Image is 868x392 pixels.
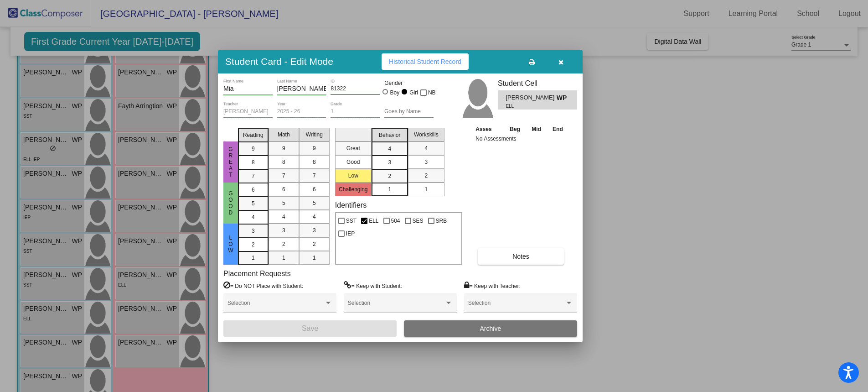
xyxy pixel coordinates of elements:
span: 4 [313,213,316,221]
span: 1 [424,185,428,193]
span: 3 [424,158,428,166]
span: 4 [424,144,428,152]
span: 8 [252,158,255,167]
span: 6 [282,185,285,193]
span: 2 [282,240,285,248]
span: 9 [282,144,285,152]
span: Notes [512,253,529,260]
span: 1 [282,254,285,262]
span: 8 [313,158,316,166]
span: 6 [313,185,316,193]
span: ELL [506,103,550,110]
h3: Student Card - Edit Mode [225,56,333,67]
span: NB [428,87,436,98]
span: 4 [388,145,391,153]
input: Enter ID [331,86,380,92]
span: 5 [252,199,255,208]
span: Archive [480,325,501,332]
span: 1 [313,254,316,262]
input: year [277,109,326,115]
th: End [547,124,568,134]
span: Historical Student Record [389,58,461,65]
span: 4 [282,213,285,221]
label: = Do NOT Place with Student: [223,281,303,290]
div: Boy [390,89,400,97]
span: SRB [436,215,447,226]
span: Great [227,146,235,178]
span: SES [413,215,424,226]
h3: Student Cell [498,79,577,88]
th: Asses [473,124,504,134]
span: Low [227,235,235,254]
span: 3 [388,158,391,167]
input: goes by name [384,109,434,115]
span: 7 [282,172,285,180]
span: Reading [243,131,263,139]
span: Good [227,190,235,216]
span: Behavior [379,131,400,139]
span: 1 [252,254,255,262]
span: 7 [313,172,316,180]
mat-label: Gender [384,79,434,87]
th: Mid [526,124,547,134]
button: Notes [478,248,564,265]
label: Identifiers [335,201,367,209]
input: teacher [223,109,273,115]
span: 9 [313,144,316,152]
span: 2 [388,172,391,180]
span: 9 [252,145,255,153]
span: [PERSON_NAME] [506,93,556,103]
label: Placement Requests [223,269,291,278]
span: 3 [252,227,255,235]
span: 5 [313,199,316,207]
span: Save [302,324,318,332]
span: Workskills [414,131,439,139]
span: 2 [252,240,255,249]
label: = Keep with Student: [344,281,402,290]
span: 504 [391,215,400,226]
span: 3 [282,226,285,235]
span: Writing [306,131,323,139]
span: 4 [252,213,255,221]
span: 7 [252,172,255,180]
span: WP [557,93,569,103]
span: 2 [313,240,316,248]
span: 1 [388,185,391,193]
span: SST [346,215,356,226]
span: 3 [313,226,316,235]
span: ELL [369,215,378,226]
span: 2 [424,172,428,180]
button: Save [223,320,397,337]
button: Historical Student Record [382,53,469,70]
input: grade [331,109,380,115]
span: Math [278,131,290,139]
button: Archive [404,320,577,337]
span: IEP [346,228,355,239]
span: 6 [252,186,255,194]
span: 8 [282,158,285,166]
span: 5 [282,199,285,207]
div: Girl [409,89,418,97]
td: No Assessments [473,134,569,143]
label: = Keep with Teacher: [464,281,521,290]
th: Beg [504,124,526,134]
